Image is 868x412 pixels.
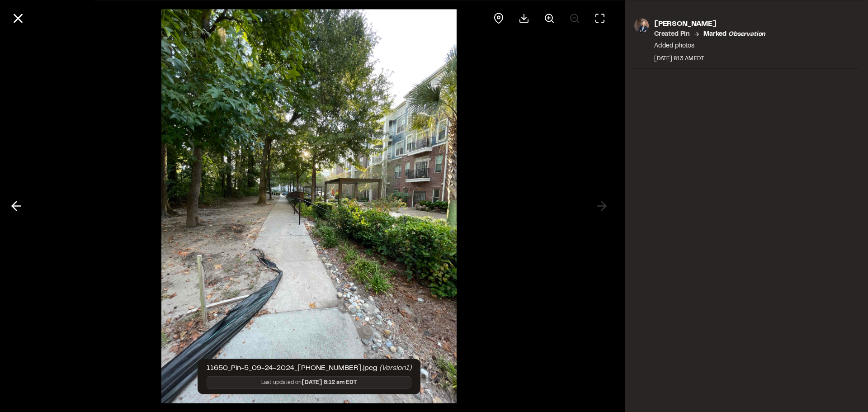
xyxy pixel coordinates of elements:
p: Added photos [654,41,765,51]
em: observation [728,31,765,37]
div: View pin on map [488,7,509,29]
button: Previous photo [5,195,27,217]
p: [PERSON_NAME] [654,18,765,29]
p: Marked [703,29,765,39]
p: Created Pin [654,29,690,39]
button: Toggle Fullscreen [589,7,611,29]
div: [DATE] 8:13 AM EDT [654,54,765,62]
button: Zoom in [538,7,560,29]
img: photo [634,18,649,33]
button: Close modal [7,7,29,29]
